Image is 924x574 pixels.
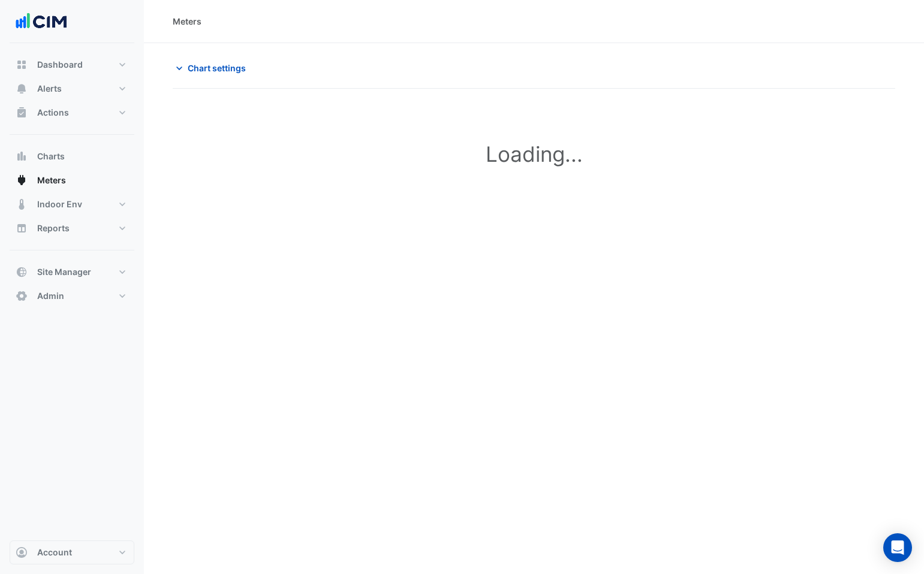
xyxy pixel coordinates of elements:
[16,107,28,119] app-icon: Actions
[10,77,134,101] button: Alerts
[10,540,134,564] button: Account
[188,62,246,74] span: Chart settings
[173,58,254,78] button: Chart settings
[883,533,912,562] div: Open Intercom Messenger
[173,15,201,28] div: Meters
[10,168,134,192] button: Meters
[37,266,91,278] span: Site Manager
[37,290,64,302] span: Admin
[10,53,134,77] button: Dashboard
[16,174,28,186] app-icon: Meters
[10,216,134,240] button: Reports
[14,10,68,34] img: Company Logo
[10,192,134,216] button: Indoor Env
[37,150,65,162] span: Charts
[16,59,28,71] app-icon: Dashboard
[16,266,28,278] app-icon: Site Manager
[37,83,62,95] span: Alerts
[10,284,134,308] button: Admin
[37,546,72,558] span: Account
[192,141,876,167] h1: Loading...
[10,101,134,125] button: Actions
[10,260,134,284] button: Site Manager
[16,150,28,162] app-icon: Charts
[37,222,70,234] span: Reports
[16,198,28,210] app-icon: Indoor Env
[10,144,134,168] button: Charts
[37,59,83,71] span: Dashboard
[16,290,28,302] app-icon: Admin
[16,83,28,95] app-icon: Alerts
[37,107,69,119] span: Actions
[37,174,66,186] span: Meters
[37,198,82,210] span: Indoor Env
[16,222,28,234] app-icon: Reports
